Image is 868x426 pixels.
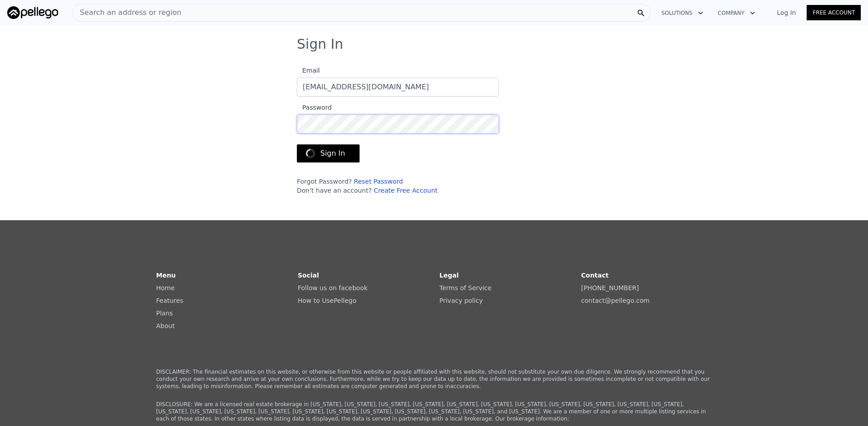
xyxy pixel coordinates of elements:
[374,187,438,194] a: Create Free Account
[297,115,499,134] input: Password
[439,284,491,292] a: Terms of Service
[297,67,320,74] span: Email
[439,297,483,304] a: Privacy policy
[297,78,499,97] input: Email
[298,272,319,279] strong: Social
[766,8,807,17] a: Log In
[156,272,175,279] strong: Menu
[297,177,499,195] div: Forgot Password? Don't have an account?
[156,310,173,317] a: Plans
[156,401,712,422] p: DISCLOSURE: We are a licensed real estate brokerage in [US_STATE], [US_STATE], [US_STATE], [US_ST...
[297,36,571,52] h3: Sign In
[581,272,609,279] strong: Contact
[581,297,650,304] a: contact@pellego.com
[297,104,332,111] span: Password
[711,5,762,21] button: Company
[581,284,639,292] a: [PHONE_NUMBER]
[298,284,368,292] a: Follow us on facebook
[298,297,356,304] a: How to UsePellego
[7,6,58,19] img: Pellego
[354,178,403,185] a: Reset Password
[807,5,861,20] a: Free Account
[654,5,711,21] button: Solutions
[297,144,360,162] button: Sign In
[156,297,183,304] a: Features
[156,322,175,329] a: About
[156,284,175,292] a: Home
[439,272,459,279] strong: Legal
[73,7,181,18] span: Search an address or region
[156,368,712,390] p: DISCLAIMER: The financial estimates on this website, or otherwise from this website or people aff...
